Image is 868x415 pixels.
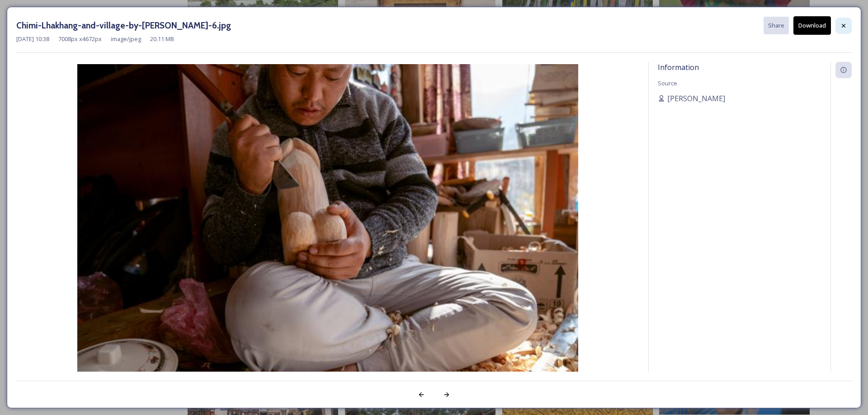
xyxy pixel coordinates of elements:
span: 7008 px x 4672 px [58,35,102,43]
span: Source [658,79,677,87]
button: Download [793,16,831,35]
span: Information [658,62,699,72]
img: Chimi-Lhakhang-and-village-by-Alicia-Warner-6.jpg [16,64,639,398]
span: [DATE] 10:38 [16,35,49,43]
button: Share [764,17,789,34]
span: image/jpeg [111,35,141,43]
span: [PERSON_NAME] [667,93,725,104]
span: 20.11 MB [150,35,174,43]
h3: Chimi-Lhakhang-and-village-by-[PERSON_NAME]-6.jpg [16,19,231,32]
